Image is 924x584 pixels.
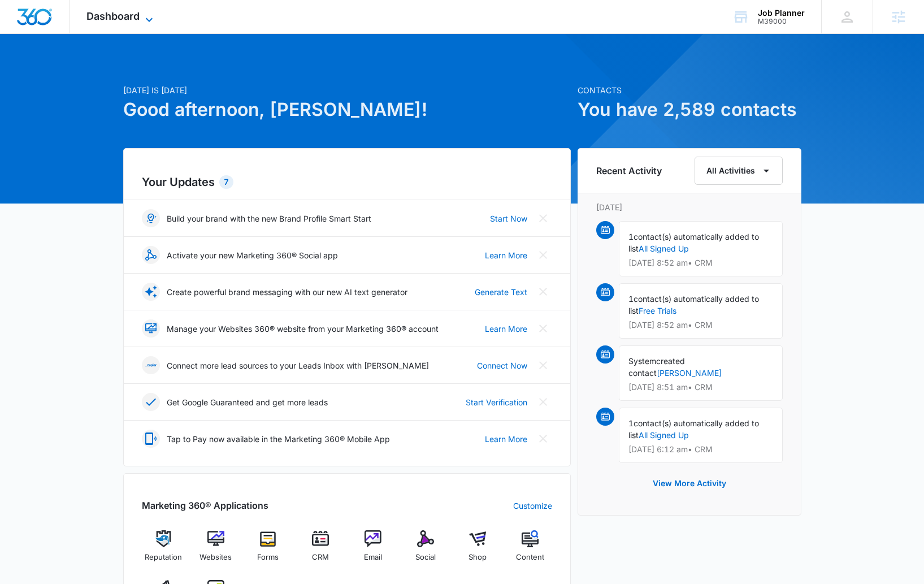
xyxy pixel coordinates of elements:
span: 1 [628,232,634,241]
p: Tap to Pay now available in the Marketing 360® Mobile App [167,433,390,445]
h6: Recent Activity [596,164,662,178]
div: account id [758,18,805,25]
h2: Marketing 360® Applications [142,499,268,512]
p: Create powerful brand messaging with our new AI text generator [167,286,407,298]
a: Shop [456,530,500,571]
span: CRM [312,552,329,563]
a: Learn More [485,433,527,445]
span: Email [364,552,382,563]
a: Social [404,530,447,571]
p: Contacts [578,84,801,96]
span: 1 [628,294,634,304]
span: Shop [468,552,487,563]
a: Customize [513,500,552,512]
a: CRM [299,530,342,571]
button: Close [534,283,552,301]
a: Reputation [142,530,185,571]
button: Close [534,319,552,338]
p: [DATE] [596,201,783,213]
p: [DATE] 8:52 am • CRM [628,321,773,329]
span: Dashboard [86,10,140,22]
p: Activate your new Marketing 360® Social app [167,249,338,261]
a: Content [509,530,552,571]
p: [DATE] 6:12 am • CRM [628,445,773,453]
p: Manage your Websites 360® website from your Marketing 360® account [167,323,439,335]
span: Content [516,552,544,563]
span: Social [415,552,436,563]
p: Get Google Guaranteed and get more leads [167,396,328,408]
div: 7 [219,175,233,189]
a: Start Verification [466,396,527,408]
a: [PERSON_NAME] [657,368,722,378]
button: Close [534,356,552,374]
p: [DATE] 8:51 am • CRM [628,383,773,391]
span: created contact [628,356,685,378]
a: Learn More [485,323,527,335]
a: Websites [194,530,237,571]
span: Websites [199,552,232,563]
a: Forms [246,530,290,571]
button: Close [534,209,552,227]
p: [DATE] is [DATE] [123,84,571,96]
p: Connect more lead sources to your Leads Inbox with [PERSON_NAME] [167,360,429,371]
span: contact(s) automatically added to list [628,418,759,440]
span: System [628,356,656,366]
span: Forms [257,552,279,563]
a: Email [352,530,395,571]
div: account name [758,8,805,18]
h2: Your Updates [142,174,552,191]
a: Start Now [490,213,527,224]
span: Reputation [145,552,182,563]
button: Close [534,393,552,411]
h1: Good afternoon, [PERSON_NAME]! [123,96,571,123]
a: Generate Text [475,286,527,298]
a: All Signed Up [639,244,689,253]
span: 1 [628,418,634,428]
p: Build your brand with the new Brand Profile Smart Start [167,213,371,224]
button: Close [534,246,552,264]
span: contact(s) automatically added to list [628,294,759,315]
a: Learn More [485,249,527,261]
a: All Signed Up [639,430,689,440]
span: contact(s) automatically added to list [628,232,759,253]
a: Connect Now [477,360,527,371]
button: All Activities [695,157,783,185]
button: View More Activity [641,470,738,497]
p: [DATE] 8:52 am • CRM [628,259,773,267]
button: Close [534,430,552,448]
a: Free Trials [639,306,676,315]
h1: You have 2,589 contacts [578,96,801,123]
